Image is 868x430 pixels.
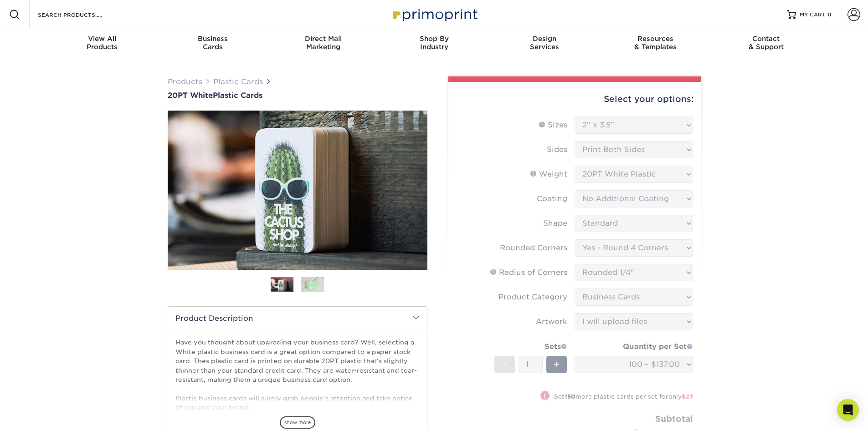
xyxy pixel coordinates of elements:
a: Shop ByIndustry [379,29,489,58]
span: Shop By [379,35,489,43]
a: Direct MailMarketing [268,29,379,58]
a: DesignServices [489,29,600,58]
input: SEARCH PRODUCTS..... [37,9,126,20]
span: View All [47,35,158,43]
img: 20PT White 01 [168,101,427,280]
div: & Support [711,35,822,51]
div: Industry [379,35,489,51]
span: Direct Mail [268,35,379,43]
iframe: Google Customer Reviews [2,402,77,427]
img: Plastic Cards 01 [271,278,293,293]
div: & Templates [600,35,711,51]
img: Primoprint [389,5,480,24]
h2: Product Description [168,307,427,330]
span: show more [280,416,315,429]
div: Products [47,35,158,51]
div: Open Intercom Messenger [837,399,859,421]
a: 20PT WhitePlastic Cards [168,91,427,100]
span: Business [157,35,268,43]
div: Select your options: [456,82,693,116]
span: Resources [600,35,711,43]
a: View AllProducts [47,29,158,58]
div: Cards [157,35,268,51]
span: MY CART [800,11,826,19]
span: 0 [827,11,832,18]
a: BusinessCards [157,29,268,58]
img: Plastic Cards 02 [301,277,324,293]
a: Products [168,77,202,86]
span: Contact [711,35,822,43]
h1: Plastic Cards [168,91,427,100]
a: Resources& Templates [600,29,711,58]
div: Services [489,35,600,51]
div: Marketing [268,35,379,51]
a: Plastic Cards [213,77,263,86]
span: 20PT White [168,91,213,100]
a: Contact& Support [711,29,822,58]
span: Design [489,35,600,43]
